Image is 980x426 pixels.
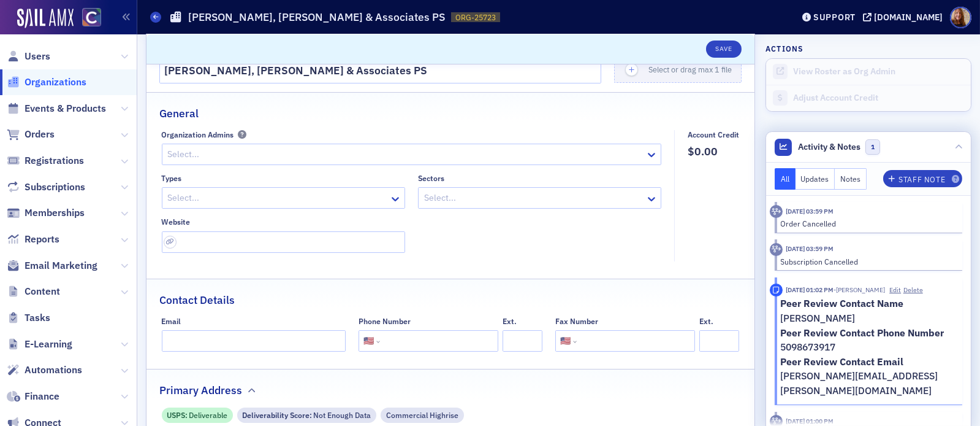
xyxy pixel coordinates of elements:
[25,233,59,246] span: Reports
[781,218,954,229] div: Order Cancelled
[781,369,954,398] p: [PERSON_NAME][EMAIL_ADDRESS][PERSON_NAME][DOMAIN_NAME]
[7,102,106,115] a: Events & Products
[781,312,856,324] a: [PERSON_NAME]
[25,311,50,325] span: Tasks
[770,284,783,296] div: Staff Note
[799,141,861,153] span: Activity & Notes
[455,12,496,23] span: ORG-25723
[699,317,713,326] div: Ext.
[162,217,191,227] div: Website
[162,130,234,139] div: Organization Admins
[25,390,59,403] span: Finance
[555,317,598,326] div: Fax Number
[359,317,411,326] div: Phone Number
[17,9,74,28] img: SailAMX
[381,408,464,423] div: Commercial Highrise
[74,8,101,29] a: View Homepage
[786,285,834,294] time: 7/8/2025 01:02 PM
[7,338,72,351] a: E-Learning
[793,93,965,104] div: Adjust Account Credit
[25,180,85,194] span: Subscriptions
[865,139,881,155] span: 1
[614,56,742,83] button: Select or drag max 1 file
[649,64,732,74] span: Select or drag max 1 file
[883,170,962,187] button: Staff Note
[781,327,944,339] strong: Peer Review Contact Phone Number
[688,144,739,160] span: $0.00
[781,355,904,368] strong: Peer Review Contact Email
[243,409,314,420] span: Deliverability Score :
[898,176,945,183] div: Staff Note
[188,10,445,25] h1: [PERSON_NAME], [PERSON_NAME] & Associates PS
[775,168,796,190] button: All
[7,206,85,220] a: Memberships
[82,8,101,27] img: SailAMX
[874,12,943,23] div: [DOMAIN_NAME]
[781,340,954,355] p: 5098673917
[786,417,834,425] time: 3/8/2025 01:00 PM
[903,285,923,295] button: Delete
[7,363,82,377] a: Automations
[688,130,739,139] div: Account Credit
[889,285,901,295] button: Edit
[159,106,199,122] h2: General
[7,180,85,194] a: Subscriptions
[25,50,50,63] span: Users
[7,154,84,168] a: Registrations
[418,174,444,183] div: Sectors
[162,408,233,423] div: USPS: Deliverable
[770,205,783,218] div: Activity
[25,102,106,115] span: Events & Products
[162,317,181,326] div: Email
[237,408,376,423] div: Deliverability Score: Not Enough Data
[706,41,741,58] button: Save
[162,174,182,183] div: Types
[25,338,72,351] span: E-Learning
[7,285,60,298] a: Content
[159,382,242,398] h2: Primary Address
[503,317,517,326] div: Ext.
[796,168,835,190] button: Updates
[7,128,55,141] a: Orders
[7,311,50,325] a: Tasks
[770,243,783,256] div: Activity
[863,13,947,21] button: [DOMAIN_NAME]
[950,7,971,28] span: Profile
[7,390,59,403] a: Finance
[167,409,189,420] span: USPS :
[7,259,97,273] a: Email Marketing
[25,76,86,89] span: Organizations
[766,85,971,111] a: Adjust Account Credit
[25,206,85,220] span: Memberships
[25,363,82,377] span: Automations
[786,207,834,215] time: 8/12/2025 03:59 PM
[7,50,50,63] a: Users
[813,12,856,23] div: Support
[363,335,374,347] div: 🇺🇸
[781,297,904,309] strong: Peer Review Contact Name
[159,292,235,308] h2: Contact Details
[786,244,834,253] time: 8/12/2025 03:59 PM
[781,256,954,267] div: Subscription Cancelled
[7,76,86,89] a: Organizations
[25,285,60,298] span: Content
[560,335,571,347] div: 🇺🇸
[835,168,867,190] button: Notes
[25,154,84,168] span: Registrations
[25,128,55,141] span: Orders
[765,43,803,54] h4: Actions
[7,233,59,246] a: Reports
[25,259,97,273] span: Email Marketing
[834,285,885,294] span: Sheila Duggan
